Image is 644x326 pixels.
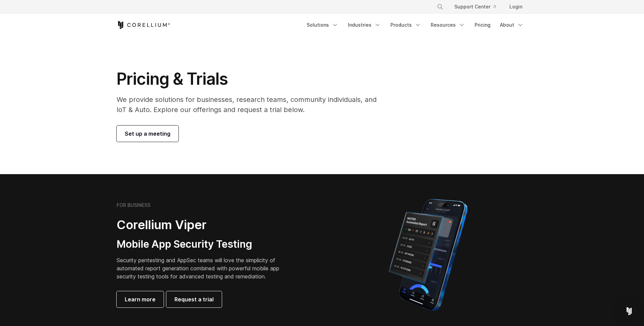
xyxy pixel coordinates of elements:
a: Products [386,19,425,31]
span: Set up a meeting [125,130,170,138]
h6: FOR BUSINESS [117,202,150,208]
img: Corellium MATRIX automated report on iPhone showing app vulnerability test results across securit... [377,196,479,314]
div: Navigation Menu [303,19,528,31]
a: Request a trial [166,291,222,307]
span: Learn more [125,295,156,303]
a: Pricing [471,19,495,31]
a: Industries [344,19,385,31]
a: Resources [427,19,469,31]
a: About [496,19,528,31]
h2: Corellium Viper [117,217,290,233]
a: Solutions [303,19,342,31]
h1: Pricing & Trials [117,69,386,89]
a: Login [504,1,528,13]
a: Set up a meeting [117,126,178,142]
button: Search [434,1,446,13]
div: Open Intercom Messenger [621,303,637,319]
p: Security pentesting and AppSec teams will love the simplicity of automated report generation comb... [117,256,290,280]
a: Learn more [117,291,164,307]
span: Request a trial [174,295,214,303]
a: Support Center [449,1,501,13]
p: We provide solutions for businesses, research teams, community individuals, and IoT & Auto. Explo... [117,94,386,115]
a: Corellium Home [117,21,170,29]
h3: Mobile App Security Testing [117,238,290,251]
div: Navigation Menu [429,1,528,13]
